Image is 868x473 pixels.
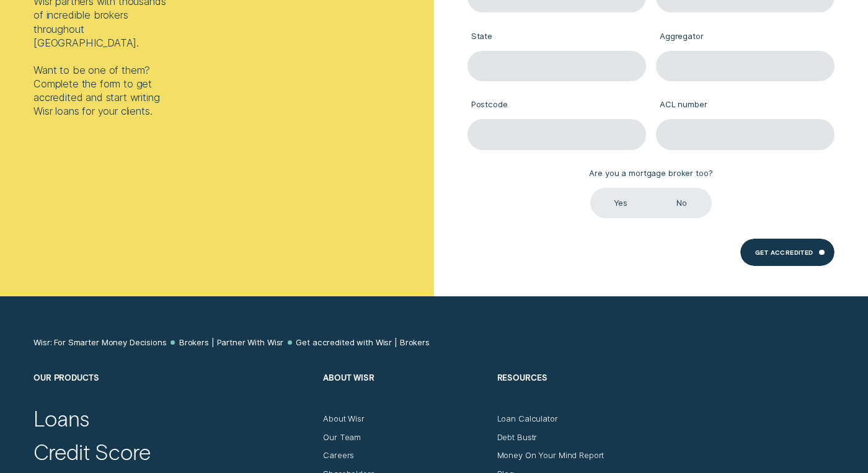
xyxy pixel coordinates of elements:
a: Brokers | Partner With Wisr [179,337,283,347]
h2: Resources [497,373,661,413]
a: Loans [33,405,89,432]
a: Get accredited with Wisr | Brokers [296,337,430,347]
a: About Wisr [323,413,365,423]
label: Postcode [467,91,646,119]
label: Are you a mortgage broker too? [586,160,717,188]
h2: About Wisr [323,373,487,413]
label: Yes [590,188,651,218]
label: Aggregator [656,23,835,51]
label: No [651,188,712,218]
label: ACL number [656,91,835,119]
a: Debt Bustr [497,432,538,442]
a: Credit Score [33,439,151,466]
h2: Our Products [33,373,313,413]
a: Money On Your Mind Report [497,450,604,460]
a: Our Team [323,432,361,442]
a: Loan Calculator [497,413,558,423]
button: Get Accredited [740,239,835,266]
a: Wisr: For Smarter Money Decisions [33,337,167,347]
a: Careers [323,450,354,460]
label: State [467,23,646,51]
